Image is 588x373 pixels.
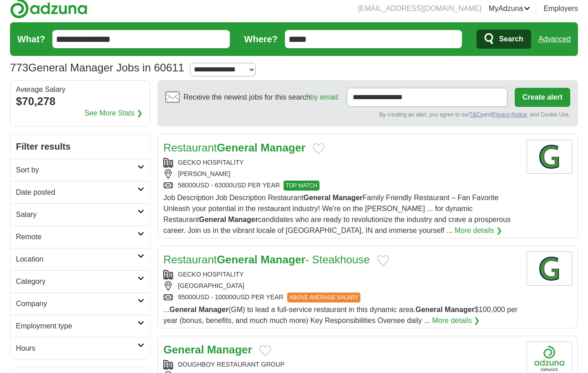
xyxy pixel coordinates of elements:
strong: General [304,194,331,202]
strong: General [217,141,257,154]
h2: Company [16,298,137,309]
strong: General [217,253,257,266]
a: GECKO HOSPITALITY [178,271,243,278]
h2: Category [16,276,137,287]
a: Privacy Notice [492,111,527,118]
img: Gecko Hospitality logo [527,140,572,174]
a: T&Cs [469,111,483,118]
span: TOP MATCH [284,181,319,191]
a: Salary [10,203,150,226]
strong: General [169,306,197,313]
span: 773 [10,60,28,76]
div: Average Salary [16,86,144,93]
a: General Manager [163,343,252,356]
div: [GEOGRAPHIC_DATA] [163,281,519,291]
div: 95000USD - 100000USD PER YEAR [163,292,519,302]
button: Create alert [515,88,570,107]
div: $70,278 [16,93,144,110]
label: Where? [244,32,278,46]
h2: Date posted [16,187,137,198]
div: By creating an alert, you agree to our and , and Cookie Use. [165,111,570,119]
span: Job Description Job Description Restaurant Family Friendly Restaurant – Fan Favorite Unleash your... [163,194,511,234]
span: ABOVE AVERAGE SALARY [287,292,361,302]
strong: General [416,306,443,313]
img: Gecko Hospitality logo [527,252,572,286]
h2: Remote [16,232,137,242]
a: Company [10,292,150,315]
a: Sort by [10,159,150,181]
a: GECKO HOSPITALITY [178,159,243,166]
a: Date posted [10,181,150,203]
a: Category [10,270,150,292]
span: Search [499,30,523,48]
a: Hours [10,337,150,359]
h2: Salary [16,209,137,220]
label: What? [17,32,45,46]
span: ... (GM) to lead a full-service restaurant in this dynamic area. $100,000 per year (bonus, benefi... [163,306,517,324]
button: Add to favorite jobs [259,345,271,356]
a: MyAdzuna [489,3,531,14]
strong: Manager [333,194,363,202]
h2: Sort by [16,165,137,176]
strong: Manager [207,343,252,356]
h2: Employment type [16,321,137,332]
span: Receive the newest jobs for this search : [183,92,339,103]
div: 58000USD - 63000USD PER YEAR [163,181,519,191]
div: DOUGHBOY RESTAURANT GROUP [163,360,519,369]
strong: Manager [260,253,305,266]
button: Add to favorite jobs [377,255,389,266]
a: RestaurantGeneral Manager [163,141,305,154]
a: Location [10,248,150,270]
button: Search [476,30,531,49]
strong: Manager [260,141,305,154]
a: Remote [10,226,150,248]
a: More details ❯ [455,225,502,236]
strong: Manager [228,216,258,223]
h2: Hours [16,343,137,354]
button: Add to favorite jobs [313,143,324,154]
a: RestaurantGeneral Manager- Steakhouse [163,253,370,266]
a: Employers [543,3,578,14]
h2: Location [16,254,137,265]
strong: General [163,343,204,356]
a: Employment type [10,315,150,337]
strong: Manager [198,306,228,313]
a: See More Stats ❯ [85,108,143,119]
a: More details ❯ [432,315,480,326]
strong: General [199,216,226,223]
h2: Filter results [10,134,150,159]
div: [PERSON_NAME] [163,169,519,179]
h1: General Manager Jobs in 60611 [10,61,184,74]
li: [EMAIL_ADDRESS][DOMAIN_NAME] [358,3,482,14]
a: by email [310,93,338,101]
strong: Manager [445,306,475,313]
a: Advanced [538,30,571,48]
